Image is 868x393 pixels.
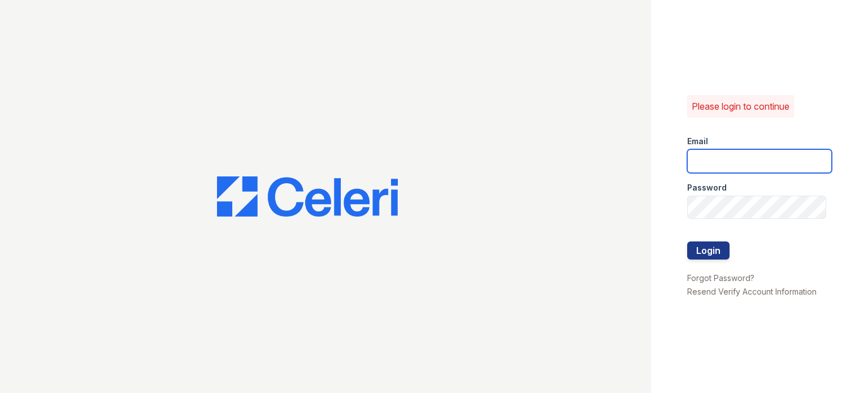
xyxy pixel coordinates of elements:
a: Resend Verify Account Information [687,287,817,296]
img: CE_Logo_Blue-a8612792a0a2168367f1c8372b55b34899dd931a85d93a1a3d3e32e68fde9ad4.png [217,176,398,217]
a: Forgot Password? [687,273,754,283]
label: Email [687,136,708,147]
label: Password [687,182,727,193]
p: Please login to continue [692,100,789,113]
button: Login [687,241,730,260]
